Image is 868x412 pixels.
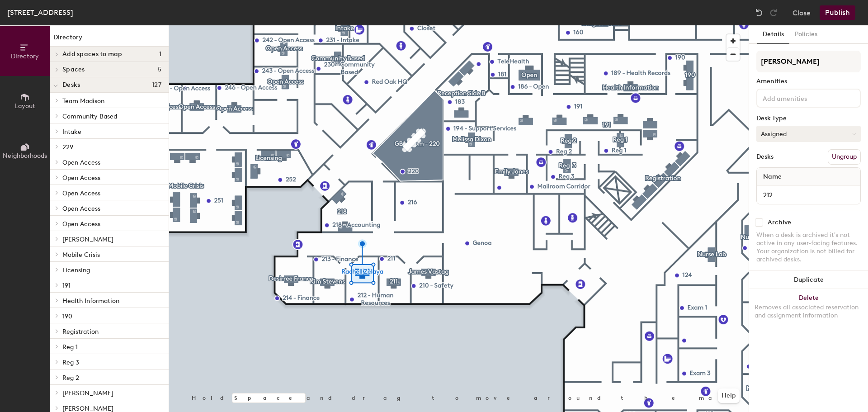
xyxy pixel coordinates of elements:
[718,388,740,403] button: Help
[769,8,778,17] img: Redo
[62,220,100,228] span: Open Access
[159,51,161,58] span: 1
[62,236,113,243] span: [PERSON_NAME]
[62,51,123,58] span: Add spaces to map
[62,97,104,105] span: Team Madison
[50,33,169,47] h1: Directory
[158,66,161,73] span: 5
[152,81,161,89] span: 127
[749,271,868,289] button: Duplicate
[62,81,80,89] span: Desks
[62,266,90,274] span: Licensing
[62,143,73,151] span: 229
[62,189,100,197] span: Open Access
[756,126,861,142] button: Assigned
[62,374,79,382] span: Reg 2
[11,52,39,60] span: Directory
[756,78,861,85] div: Amenities
[749,289,868,329] button: DeleteRemoves all associated reservation and assignment information
[62,113,117,120] span: Community Based
[820,5,855,20] button: Publish
[62,66,85,73] span: Spaces
[756,231,861,264] div: When a desk is archived it's not active in any user-facing features. Your organization is not bil...
[756,115,861,122] div: Desk Type
[761,92,842,103] input: Add amenities
[828,149,861,165] button: Ungroup
[759,189,859,201] input: Unnamed desk
[793,5,811,20] button: Close
[62,159,100,166] span: Open Access
[759,169,786,185] span: Name
[757,25,789,44] button: Details
[7,7,73,18] div: [STREET_ADDRESS]
[756,153,774,161] div: Desks
[62,359,79,366] span: Reg 3
[755,8,764,17] img: Undo
[3,152,47,160] span: Neighborhoods
[62,313,72,320] span: 190
[62,343,78,351] span: Reg 1
[15,102,35,110] span: Layout
[62,328,99,336] span: Registration
[62,251,100,259] span: Mobile Crisis
[62,205,100,213] span: Open Access
[62,128,81,136] span: Intake
[62,282,71,289] span: 191
[768,219,791,226] div: Archive
[62,389,113,397] span: [PERSON_NAME]
[755,303,863,320] div: Removes all associated reservation and assignment information
[62,174,100,182] span: Open Access
[789,25,823,44] button: Policies
[62,297,119,305] span: Health Information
